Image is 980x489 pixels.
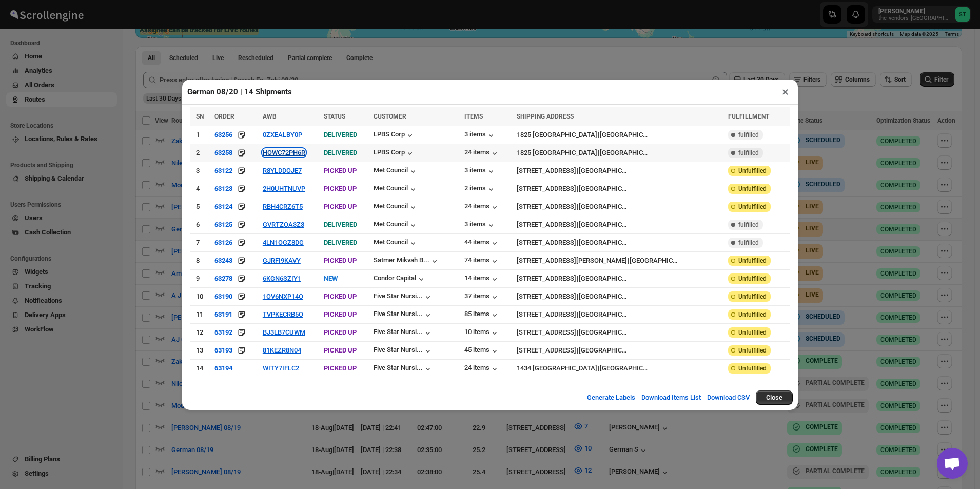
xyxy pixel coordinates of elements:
[190,198,211,216] td: 5
[214,273,232,284] button: 63278
[214,257,232,264] div: 63243
[517,130,597,140] div: 1825 [GEOGRAPHIC_DATA]
[324,310,357,318] span: PICKED UP
[374,274,426,284] div: Condor Capital
[374,328,433,338] button: Five Star Nursi...
[214,239,232,246] div: 63126
[374,292,423,300] div: Five Star Nursi...
[214,131,232,139] div: 63256
[190,233,211,251] td: 7
[324,257,357,264] span: PICKED UP
[464,130,496,141] button: 3 items
[464,113,483,120] span: ITEMS
[214,130,232,140] button: 63256
[324,292,357,300] span: PICKED UP
[214,185,232,192] div: 63123
[214,202,232,212] button: 63124
[517,291,576,302] div: [STREET_ADDRESS]
[738,167,767,175] span: Unfulfilled
[464,202,500,212] div: 24 items
[374,113,406,120] span: CUSTOMER
[517,220,722,230] div: |
[517,202,576,212] div: [STREET_ADDRESS]
[214,309,232,320] button: 63191
[214,238,232,248] button: 63126
[517,345,722,356] div: |
[579,238,628,248] div: [GEOGRAPHIC_DATA]
[517,238,576,248] div: [STREET_ADDRESS]
[190,305,211,323] td: 11
[738,310,767,319] span: Unfulfilled
[464,256,500,266] button: 74 items
[374,292,433,302] button: Five Star Nursi...
[517,309,722,320] div: |
[517,113,574,120] span: SHIPPING ADDRESS
[214,364,232,372] button: 63194
[374,310,433,320] button: Five Star Nursi...
[738,364,767,373] span: Unfulfilled
[374,328,423,336] div: Five Star Nursi...
[517,363,722,374] div: |
[214,275,232,282] div: 63278
[324,239,357,246] span: DELIVERED
[374,220,418,230] button: Met Council
[263,167,302,174] button: R8YLDDOJE7
[517,273,722,284] div: |
[263,257,301,264] button: GJRFI9KAVY
[579,327,628,338] div: [GEOGRAPHIC_DATA]
[635,387,707,408] button: Download Items List
[214,310,232,318] div: 63191
[581,387,641,408] button: Generate Labels
[517,309,576,320] div: [STREET_ADDRESS]
[190,287,211,305] td: 10
[464,220,496,230] button: 3 items
[214,203,232,210] div: 63124
[324,185,357,192] span: PICKED UP
[517,148,722,158] div: |
[464,148,500,159] div: 24 items
[324,131,357,139] span: DELIVERED
[190,341,211,359] td: 13
[214,327,232,338] button: 63192
[738,185,767,193] span: Unfulfilled
[214,346,232,354] div: 63193
[517,327,576,338] div: [STREET_ADDRESS]
[190,269,211,287] td: 9
[214,292,232,300] div: 63190
[190,180,211,198] td: 4
[374,238,418,248] button: Met Council
[464,364,500,374] button: 24 items
[464,328,500,338] button: 10 items
[190,251,211,269] td: 8
[374,166,418,177] button: Met Council
[701,387,756,408] button: Download CSV
[517,202,722,212] div: |
[374,310,423,318] div: Five Star Nursi...
[263,292,303,300] button: 1OV6NXP14O
[600,148,649,158] div: [GEOGRAPHIC_DATA]
[190,126,211,144] td: 1
[374,256,440,266] button: Satmer Mikvah B...
[190,359,211,377] td: 14
[738,203,767,211] span: Unfulfilled
[464,292,500,302] button: 37 items
[517,184,576,194] div: [STREET_ADDRESS]
[374,364,433,374] button: Five Star Nursi...
[374,202,418,212] button: Met Council
[263,131,302,139] button: 0ZXEALBY0P
[196,113,204,120] span: SN
[263,364,299,372] button: WITY7IFLC2
[263,328,305,336] button: BJ3LB7CUWM
[464,166,496,177] button: 3 items
[464,238,500,248] button: 44 items
[263,185,305,192] button: 2H0UHTNUVP
[374,184,418,194] div: Met Council
[517,327,722,338] div: |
